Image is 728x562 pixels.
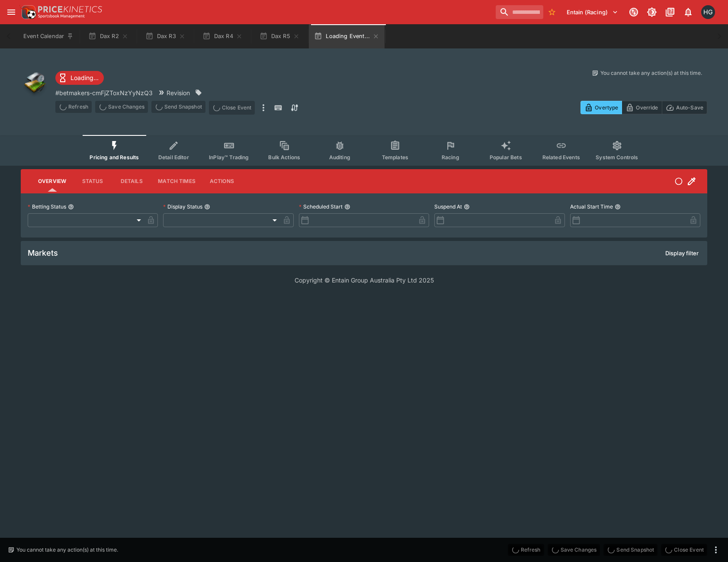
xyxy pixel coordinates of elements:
button: more [258,101,269,115]
button: Betting Status [68,204,74,210]
span: Auditing [329,154,350,161]
p: Auto-Save [676,103,703,112]
p: Override [636,103,658,112]
button: Connected to PK [626,4,641,20]
p: Betting Status [28,203,66,210]
input: search [496,5,543,19]
button: Actual Start Time [615,204,621,210]
span: Popular Bets [490,154,522,161]
div: Hamish Gooch [701,5,715,19]
img: PriceKinetics Logo [19,3,36,21]
button: Event Calendar [18,24,79,48]
span: Racing [442,154,459,161]
button: Overtype [580,101,622,114]
button: Match Times [151,171,202,192]
button: Display filter [660,246,704,260]
p: Overtype [595,103,618,112]
button: Auto-Save [662,101,707,114]
button: Display Status [204,204,210,210]
span: Bulk Actions [268,154,300,161]
button: open drawer [3,4,19,20]
img: Sportsbook Management [38,14,85,18]
div: Start From [580,101,707,114]
h5: Markets [28,248,58,258]
span: System Controls [596,154,638,161]
p: Loading... [71,73,99,82]
button: Dax R5 [252,24,307,48]
button: No Bookmarks [545,5,559,19]
span: Related Events [542,154,580,161]
button: Scheduled Start [344,204,350,210]
button: Dax R2 [80,24,136,48]
button: more [711,545,721,555]
span: InPlay™ Trading [209,154,249,161]
button: Status [73,171,112,192]
span: Pricing and Results [90,154,139,161]
button: Actions [202,171,241,192]
p: Revision [167,88,190,97]
img: PriceKinetics [38,6,102,13]
p: You cannot take any action(s) at this time. [600,69,702,77]
p: Display Status [163,203,202,210]
button: Toggle light/dark mode [644,4,660,20]
button: Override [622,101,662,114]
button: Documentation [662,4,678,20]
span: Detail Editor [158,154,189,161]
button: Loading Event... [309,24,385,48]
button: Suspend At [464,204,470,210]
span: Templates [382,154,408,161]
button: Details [112,171,151,192]
p: Copy To Clipboard [55,88,153,97]
button: Dax R3 [138,24,193,48]
button: Dax R4 [195,24,250,48]
button: Select Tenant [561,5,623,19]
button: Hamish Gooch [699,3,718,22]
button: Notifications [680,4,696,20]
p: Actual Start Time [570,203,613,210]
p: Suspend At [434,203,462,210]
div: Event type filters [83,135,645,166]
p: You cannot take any action(s) at this time. [16,546,118,554]
img: other.png [21,69,48,97]
p: Scheduled Start [299,203,343,210]
button: Overview [31,171,73,192]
